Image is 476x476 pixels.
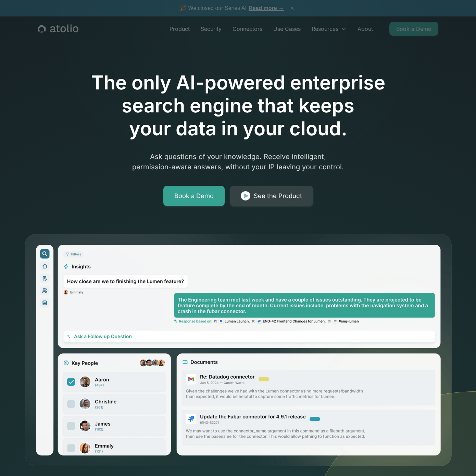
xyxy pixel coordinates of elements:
[254,191,302,201] div: See the Product
[249,5,284,11] a: Read more →
[38,24,78,33] a: home
[164,22,195,36] a: Product
[227,22,268,36] a: Connectors
[24,233,452,467] img: hero-image
[163,186,225,206] a: Book a Demo
[180,4,284,12] span: 🎉 We closed our Series A!
[389,22,438,36] a: Book a Demo
[288,4,296,12] button: ×
[306,22,352,36] div: Resources
[195,22,227,36] a: Security
[230,186,313,206] a: See the Product
[312,25,338,33] div: Resources
[268,22,306,36] a: Use Cases
[352,22,378,36] a: About
[63,71,413,141] h1: The only AI-powered enterprise search engine that keeps your data in your cloud.
[107,151,369,172] p: Ask questions of your knowledge. Receive intelligent, permission-aware answers, without your IP l...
